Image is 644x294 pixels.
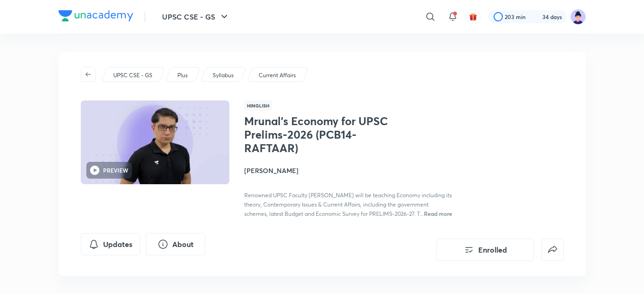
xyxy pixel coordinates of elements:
h4: [PERSON_NAME] [244,166,452,175]
a: Current Affairs [257,71,297,80]
a: UPSC CSE - GS [111,71,154,80]
h1: Mrunal’s Economy for UPSC Prelims-2026 (PCB14-RAFTAAR) [244,114,396,154]
p: Plus [177,71,188,80]
img: avatar [469,13,477,21]
a: Syllabus [211,71,235,80]
button: About [146,233,205,255]
button: Enrolled [436,239,534,261]
img: Ravi Chalotra [570,9,586,25]
button: UPSC CSE - GS [156,7,235,26]
p: Syllabus [213,71,234,80]
img: streak [531,12,540,21]
img: Company Logo [59,10,133,21]
p: UPSC CSE - GS [113,71,152,80]
p: Current Affairs [259,71,296,80]
span: Read more [424,210,452,217]
a: Company Logo [59,10,133,24]
button: avatar [466,9,481,24]
img: Thumbnail [79,100,230,185]
button: Updates [81,233,140,255]
span: Renowned UPSC Faculty [PERSON_NAME] will be teaching Economy including its theory, Contemporary I... [244,192,452,217]
span: Hinglish [244,100,272,111]
h6: PREVIEW [103,166,128,174]
a: Plus [176,71,189,80]
button: false [541,239,564,261]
